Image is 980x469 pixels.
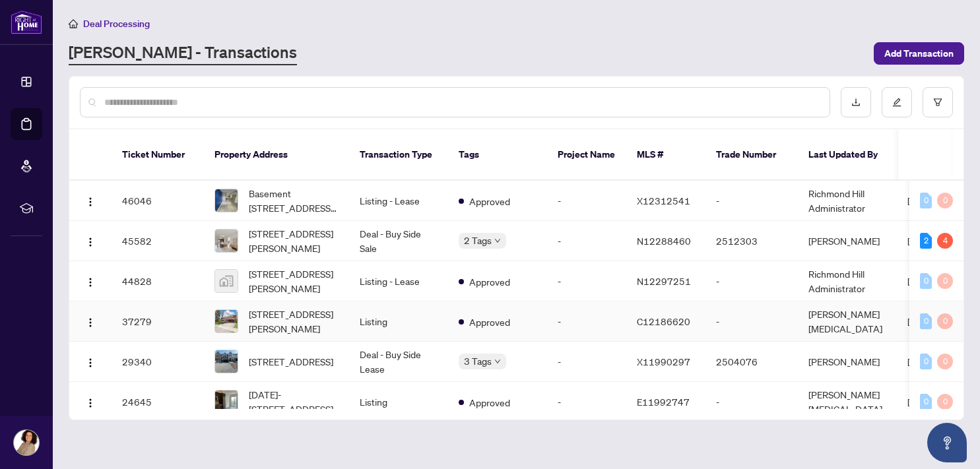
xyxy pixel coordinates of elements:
div: 0 [920,273,932,289]
span: E11992747 [637,396,690,408]
div: 0 [920,354,932,369]
td: 46046 [112,181,204,221]
td: 24645 [112,382,204,422]
button: Logo [80,311,101,332]
td: - [547,181,626,221]
a: [PERSON_NAME] - Transactions [69,42,297,65]
span: [DATE] [907,195,936,206]
span: edit [892,98,901,107]
td: Listing [349,382,448,422]
td: Richmond Hill Administrator [798,261,897,301]
button: Logo [80,270,101,292]
th: Ticket Number [112,129,204,181]
img: Logo [85,197,96,207]
button: edit [882,87,912,117]
span: down [494,237,501,244]
span: X11990297 [637,356,690,367]
span: [STREET_ADDRESS][PERSON_NAME] [249,226,339,255]
button: Logo [80,190,101,211]
td: [PERSON_NAME][MEDICAL_DATA] [798,301,897,342]
img: thumbnail-img [215,270,238,292]
td: Richmond Hill Administrator [798,181,897,221]
td: Deal - Buy Side Lease [349,342,448,382]
span: Approved [469,315,510,329]
img: logo [11,10,42,34]
button: download [841,87,871,117]
div: 0 [920,193,932,208]
img: Logo [85,317,96,328]
span: Approved [469,274,510,289]
td: Deal - Buy Side Sale [349,221,448,261]
img: Logo [85,277,96,288]
td: 45582 [112,221,204,261]
td: - [547,261,626,301]
img: thumbnail-img [215,310,238,332]
div: 0 [937,273,953,289]
td: [PERSON_NAME][MEDICAL_DATA] [798,382,897,422]
span: Basement [STREET_ADDRESS][PERSON_NAME] [249,186,339,215]
td: - [547,382,626,422]
span: [STREET_ADDRESS][PERSON_NAME] [249,266,339,296]
td: Listing - Lease [349,261,448,301]
div: 0 [937,394,953,410]
span: [STREET_ADDRESS] [249,354,333,369]
div: 4 [937,233,953,249]
th: Trade Number [705,129,798,181]
span: Deal Processing [83,18,150,30]
span: [STREET_ADDRESS][PERSON_NAME] [249,307,339,336]
td: - [705,301,798,342]
th: Project Name [547,129,626,181]
button: Logo [80,351,101,372]
span: Add Transaction [884,43,954,64]
td: 2504076 [705,342,798,382]
span: Approved [469,194,510,208]
img: Logo [85,237,96,247]
span: filter [933,98,942,107]
span: 3 Tags [464,354,492,369]
th: Property Address [204,129,349,181]
div: 0 [920,313,932,329]
th: Last Updated By [798,129,897,181]
img: Profile Icon [14,430,39,455]
th: Transaction Type [349,129,448,181]
div: 0 [937,193,953,208]
td: 44828 [112,261,204,301]
span: download [851,98,861,107]
div: 0 [920,394,932,410]
button: Logo [80,391,101,412]
img: thumbnail-img [215,391,238,413]
span: [DATE] [907,356,936,367]
td: - [705,261,798,301]
th: Tags [448,129,547,181]
td: [PERSON_NAME] [798,221,897,261]
span: N12288460 [637,235,691,247]
td: - [547,221,626,261]
span: down [494,358,501,365]
button: Add Transaction [874,42,964,65]
div: 2 [920,233,932,249]
td: Listing [349,301,448,342]
td: - [705,382,798,422]
span: [DATE] [907,235,936,247]
span: [DATE] [907,396,936,408]
span: Approved [469,395,510,410]
img: thumbnail-img [215,350,238,373]
span: [DATE] [907,275,936,287]
td: - [705,181,798,221]
td: 29340 [112,342,204,382]
td: [PERSON_NAME] [798,342,897,382]
img: thumbnail-img [215,230,238,252]
span: X12312541 [637,195,690,206]
img: Logo [85,358,96,368]
button: filter [923,87,953,117]
td: 2512303 [705,221,798,261]
td: Listing - Lease [349,181,448,221]
th: MLS # [626,129,705,181]
img: Logo [85,398,96,408]
span: [DATE]-[STREET_ADDRESS] [249,387,339,416]
td: 37279 [112,301,204,342]
td: - [547,342,626,382]
span: 2 Tags [464,233,492,248]
span: N12297251 [637,275,691,287]
div: 0 [937,313,953,329]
